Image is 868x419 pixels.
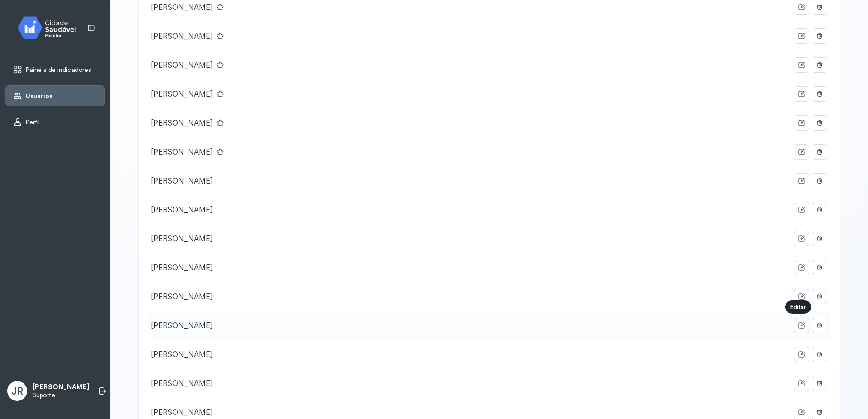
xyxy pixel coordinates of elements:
div: [PERSON_NAME] [151,147,212,156]
div: [PERSON_NAME] [151,176,212,185]
div: [PERSON_NAME] [151,31,212,41]
div: [PERSON_NAME] [151,234,212,243]
div: [PERSON_NAME] [151,118,212,127]
a: Perfil [13,118,97,127]
div: [PERSON_NAME] [151,378,212,388]
span: Usuários [26,92,52,100]
span: Perfil [26,118,40,126]
span: Painéis de indicadores [26,66,91,74]
div: [PERSON_NAME] [151,205,212,214]
div: [PERSON_NAME] [151,89,212,99]
span: JR [11,385,23,397]
div: [PERSON_NAME] [151,60,212,70]
p: Suporte [33,391,89,399]
div: [PERSON_NAME] [151,320,212,330]
a: Usuários [13,91,97,100]
div: [PERSON_NAME] [151,349,212,359]
div: [PERSON_NAME] [151,292,212,301]
img: monitor.svg [9,14,91,41]
a: Painéis de indicadores [13,65,97,74]
p: [PERSON_NAME] [33,383,89,391]
div: [PERSON_NAME] [151,263,212,272]
div: [PERSON_NAME] [151,2,212,12]
div: [PERSON_NAME] [151,407,212,417]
